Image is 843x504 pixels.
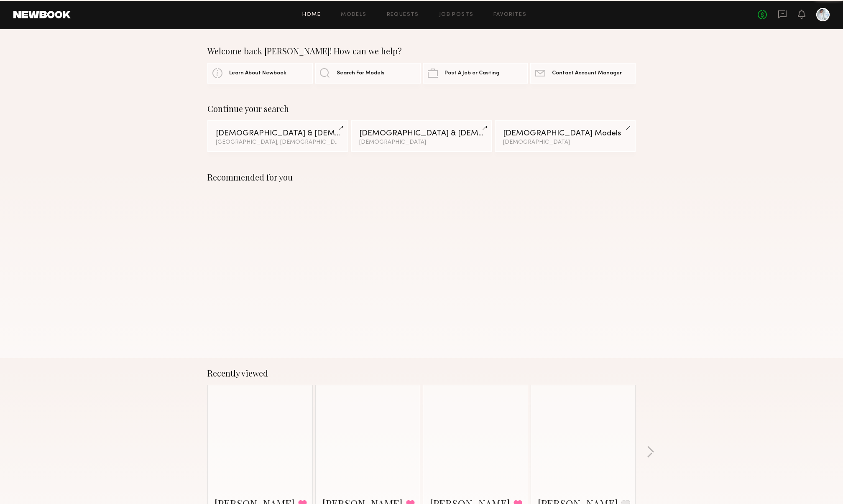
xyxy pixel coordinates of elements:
[503,140,627,145] div: [DEMOGRAPHIC_DATA]
[229,71,286,76] span: Learn About Newbook
[495,120,636,152] a: [DEMOGRAPHIC_DATA] Models[DEMOGRAPHIC_DATA]
[423,63,528,84] a: Post A Job or Casting
[216,130,340,137] div: [DEMOGRAPHIC_DATA] & [DEMOGRAPHIC_DATA] Models
[359,140,483,145] div: [DEMOGRAPHIC_DATA]
[207,104,636,114] div: Continue your search
[552,71,622,76] span: Contact Account Manager
[503,130,627,137] div: [DEMOGRAPHIC_DATA] Models
[439,12,474,18] a: Job Posts
[493,12,526,18] a: Favorites
[530,63,636,84] a: Contact Account Manager
[315,63,420,84] a: Search For Models
[337,71,385,76] span: Search For Models
[207,368,636,378] div: Recently viewed
[207,172,636,182] div: Recommended for you
[341,12,366,18] a: Models
[207,63,313,84] a: Learn About Newbook
[387,12,419,18] a: Requests
[302,12,321,18] a: Home
[216,140,340,145] div: [GEOGRAPHIC_DATA], [DEMOGRAPHIC_DATA]
[359,130,483,137] div: [DEMOGRAPHIC_DATA] & [DEMOGRAPHIC_DATA] Models
[816,8,830,21] a: K
[207,120,348,152] a: [DEMOGRAPHIC_DATA] & [DEMOGRAPHIC_DATA] Models[GEOGRAPHIC_DATA], [DEMOGRAPHIC_DATA]
[207,46,636,56] div: Welcome back [PERSON_NAME]! How can we help?
[351,120,492,152] a: [DEMOGRAPHIC_DATA] & [DEMOGRAPHIC_DATA] Models[DEMOGRAPHIC_DATA]
[444,71,499,76] span: Post A Job or Casting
